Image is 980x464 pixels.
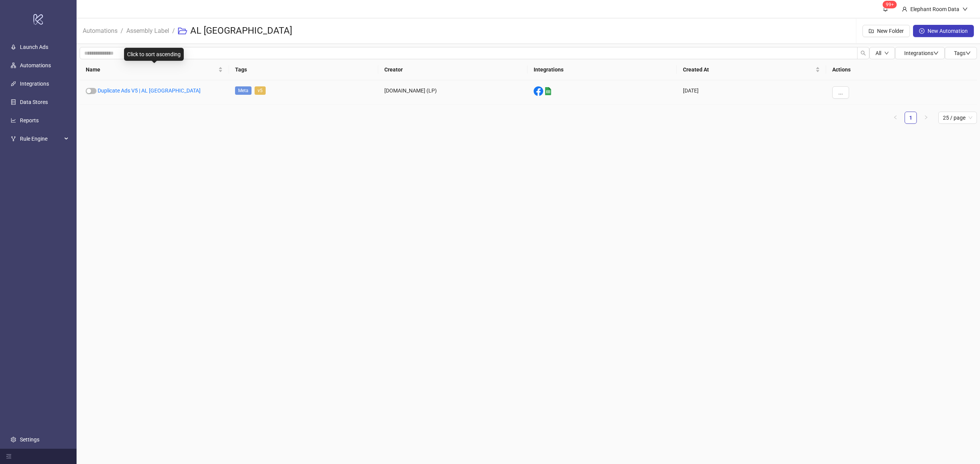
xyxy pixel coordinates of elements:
span: Created At [683,65,814,74]
span: fork [11,136,16,141]
span: right [924,115,928,120]
span: bell [883,6,888,11]
span: down [884,51,889,55]
span: v5 [255,86,266,95]
button: Tagsdown [945,47,977,59]
div: Page Size [938,112,977,124]
a: Launch Ads [20,44,48,50]
th: Created At [677,59,826,80]
a: Duplicate Ads V5 | AL [GEOGRAPHIC_DATA] [98,88,201,94]
span: down [965,50,971,56]
div: [DOMAIN_NAME] (LP) [378,80,528,105]
button: New Automation [913,25,974,37]
li: / [121,19,123,43]
span: Name [86,65,217,74]
button: Integrationsdown [895,47,945,59]
li: Next Page [920,112,932,124]
th: Creator [378,59,528,80]
li: Previous Page [889,112,902,124]
span: menu-fold [6,454,11,459]
a: Data Stores [20,99,48,105]
a: Automations [20,62,51,68]
button: Alldown [869,47,895,59]
a: 1 [905,112,916,123]
th: Actions [826,59,977,80]
span: New Folder [877,28,904,34]
span: Integrations [904,50,939,56]
li: / [172,19,175,43]
a: Automations [81,26,119,34]
span: Rule Engine [20,131,62,146]
th: Name [80,59,229,80]
span: 25 / page [943,112,972,123]
span: user [902,6,907,12]
a: Settings [20,436,39,443]
span: search [861,50,866,56]
button: left [889,112,902,124]
span: Tags [954,50,971,56]
span: ... [838,89,843,96]
span: down [962,6,968,12]
span: All [875,50,881,56]
span: New Automation [928,28,968,34]
h3: AL [GEOGRAPHIC_DATA] [190,25,292,37]
span: Meta [235,86,252,95]
a: Assembly Label [125,26,171,34]
th: Integrations [528,59,677,80]
button: ... [832,86,849,99]
th: Tags [229,59,378,80]
span: plus-circle [919,28,924,34]
span: left [893,115,898,120]
span: folder-open [178,26,187,36]
button: New Folder [862,25,910,37]
a: Integrations [20,81,49,87]
div: [DATE] [677,80,826,105]
div: Elephant Room Data [907,5,962,13]
span: folder-add [869,28,874,34]
a: Reports [20,117,39,123]
span: down [933,50,939,56]
sup: 1646 [883,1,897,8]
button: right [920,112,932,124]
